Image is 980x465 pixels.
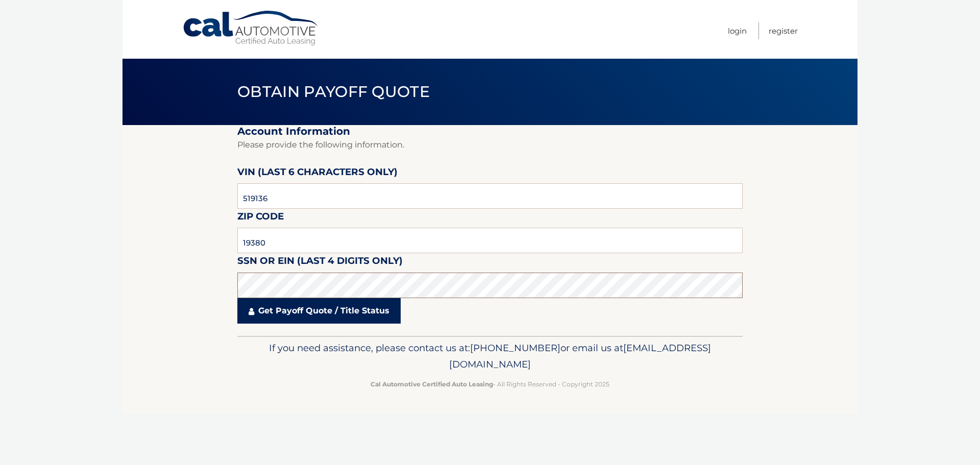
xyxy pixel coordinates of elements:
[470,342,560,354] span: [PHONE_NUMBER]
[237,138,743,152] p: Please provide the following information.
[237,82,430,101] span: Obtain Payoff Quote
[769,22,798,39] a: Register
[728,22,747,39] a: Login
[237,298,401,324] a: Get Payoff Quote / Title Status
[237,253,403,272] label: SSN or EIN (last 4 digits only)
[237,164,398,183] label: VIN (last 6 characters only)
[244,379,736,389] p: - All Rights Reserved - Copyright 2025
[237,209,284,228] label: Zip Code
[244,340,736,373] p: If you need assistance, please contact us at: or email us at
[237,125,743,138] h2: Account Information
[182,10,320,46] a: Cal Automotive
[371,380,493,388] strong: Cal Automotive Certified Auto Leasing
